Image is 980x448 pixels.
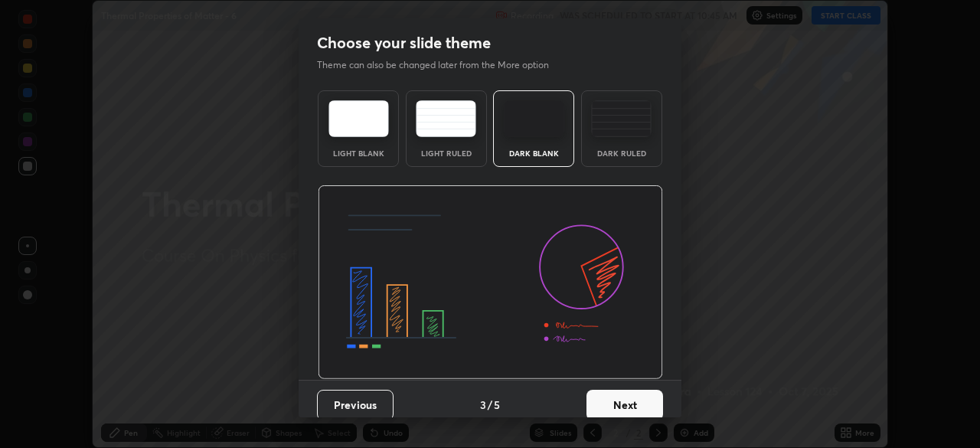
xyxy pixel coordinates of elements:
button: Previous [317,390,394,420]
h4: / [488,397,492,413]
img: darkThemeBanner.d06ce4a2.svg [318,185,663,380]
button: Next [586,390,663,420]
img: darkTheme.f0cc69e5.svg [504,100,564,137]
div: Light Ruled [416,149,477,157]
div: Light Blank [328,149,389,157]
h2: Choose your slide theme [317,33,491,53]
h4: 3 [480,397,486,413]
img: lightRuledTheme.5fabf969.svg [416,100,476,137]
div: Dark Ruled [591,149,652,157]
img: lightTheme.e5ed3b09.svg [328,100,389,137]
h4: 5 [494,397,500,413]
div: Dark Blank [503,149,564,157]
p: Theme can also be changed later from the More option [317,58,565,72]
img: darkRuledTheme.de295e13.svg [591,100,652,137]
